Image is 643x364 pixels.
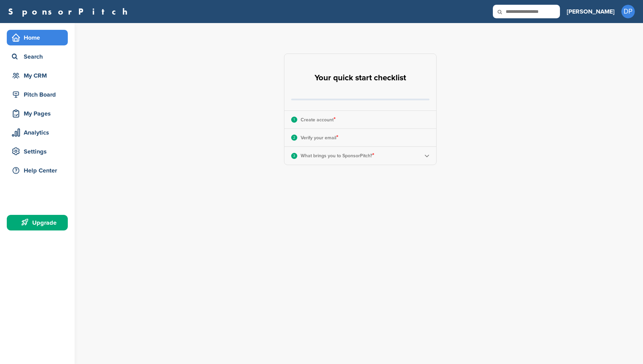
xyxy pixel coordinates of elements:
[7,30,68,45] a: Home
[424,153,429,158] img: Checklist arrow 2
[10,69,68,82] div: My CRM
[7,106,68,121] a: My Pages
[567,7,615,16] h3: [PERSON_NAME]
[7,163,68,178] a: Help Center
[621,5,635,18] span: DP
[315,70,406,85] h2: Your quick start checklist
[291,153,297,159] div: 3
[10,50,68,63] div: Search
[8,7,132,16] a: SponsorPitch
[10,32,68,44] div: Home
[10,145,68,158] div: Settings
[301,133,338,142] p: Verify your email
[10,164,68,177] div: Help Center
[10,217,68,229] div: Upgrade
[301,115,336,124] p: Create account
[567,4,615,19] a: [PERSON_NAME]
[7,87,68,102] a: Pitch Board
[7,125,68,140] a: Analytics
[7,144,68,159] a: Settings
[291,117,297,123] div: 1
[10,126,68,139] div: Analytics
[10,107,68,120] div: My Pages
[301,151,374,160] p: What brings you to SponsorPitch?
[7,215,68,230] a: Upgrade
[7,49,68,64] a: Search
[7,68,68,83] a: My CRM
[10,88,68,101] div: Pitch Board
[291,135,297,141] div: 2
